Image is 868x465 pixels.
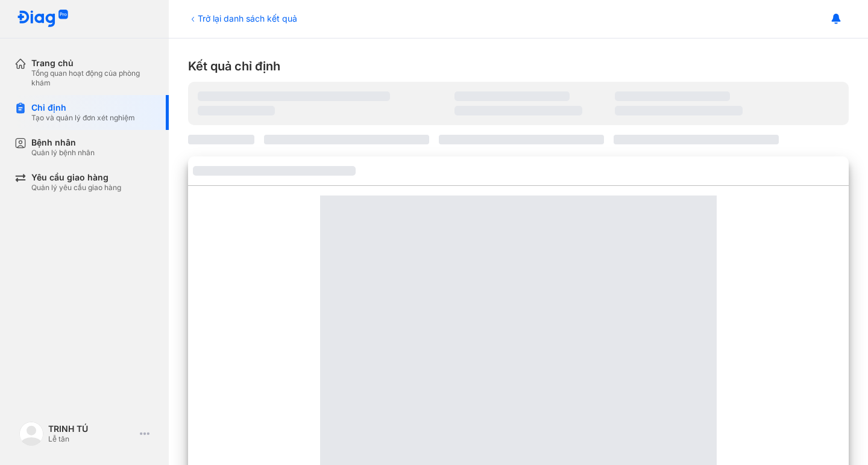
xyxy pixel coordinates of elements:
img: logo [19,422,43,446]
div: TRINH TÚ [48,423,135,434]
img: logo [17,10,69,28]
div: Trang chủ [31,58,154,69]
div: Lễ tân [48,434,135,444]
div: Bệnh nhân [31,137,95,148]
div: Quản lý yêu cầu giao hàng [31,183,121,192]
div: Tạo và quản lý đơn xét nghiệm [31,113,135,123]
div: Tổng quan hoạt động của phòng khám [31,69,154,88]
div: Yêu cầu giao hàng [31,172,121,183]
div: Quản lý bệnh nhân [31,148,95,158]
div: Trở lại danh sách kết quả [188,12,297,25]
div: Kết quả chỉ định [188,58,849,75]
div: Chỉ định [31,102,135,113]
